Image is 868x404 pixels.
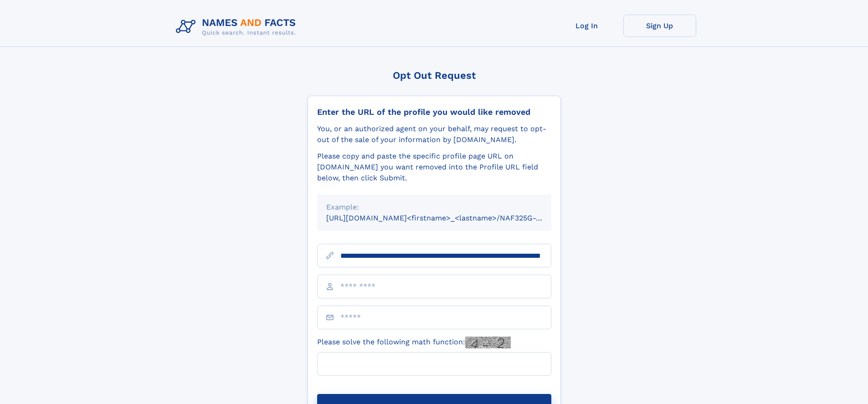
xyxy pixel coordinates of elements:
[308,70,561,81] div: Opt Out Request
[317,151,551,184] div: Please copy and paste the specific profile page URL on [DOMAIN_NAME] you want removed into the Pr...
[317,123,551,145] div: You, or an authorized agent on your behalf, may request to opt-out of the sale of your informatio...
[550,15,623,37] a: Log In
[317,107,551,117] div: Enter the URL of the profile you would like removed
[623,15,696,37] a: Sign Up
[326,214,569,222] small: [URL][DOMAIN_NAME]<firstname>_<lastname>/NAF325G-xxxxxxxx
[326,202,542,213] div: Example:
[317,337,511,348] label: Please solve the following math function:
[172,15,303,39] img: Logo Names and Facts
